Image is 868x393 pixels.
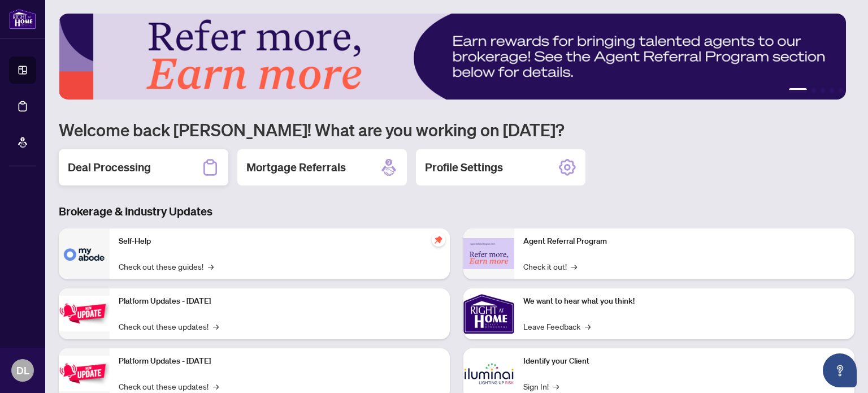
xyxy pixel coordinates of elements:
p: Self-Help [119,235,441,248]
button: 3 [821,88,825,93]
h2: Mortgage Referrals [246,159,346,175]
h3: Brokerage & Industry Updates [59,204,854,219]
img: logo [9,8,36,29]
span: → [585,320,591,332]
span: DL [16,362,29,378]
button: Open asap [823,353,857,387]
span: → [553,380,559,392]
a: Leave Feedback→ [523,320,591,332]
span: → [213,380,219,392]
img: Slide 0 [59,14,846,100]
img: Agent Referral Program [463,238,514,269]
p: We want to hear what you think! [523,295,845,308]
button: 1 [789,88,807,93]
span: → [208,260,214,273]
img: Platform Updates - July 8, 2025 [59,356,110,391]
h2: Deal Processing [68,159,151,175]
span: → [571,260,577,273]
img: Self-Help [59,228,110,279]
button: 4 [830,88,834,93]
h2: Profile Settings [425,159,503,175]
button: 2 [811,88,816,93]
p: Platform Updates - [DATE] [119,295,441,308]
p: Platform Updates - [DATE] [119,355,441,368]
a: Check out these guides!→ [119,260,214,273]
p: Identify your Client [523,355,845,368]
a: Check it out!→ [523,260,577,273]
h1: Welcome back [PERSON_NAME]! What are you working on [DATE]? [59,119,854,140]
a: Check out these updates!→ [119,320,219,332]
img: We want to hear what you think! [463,288,514,339]
a: Check out these updates!→ [119,380,219,392]
img: Platform Updates - July 21, 2025 [59,296,110,331]
p: Agent Referral Program [523,235,845,248]
span: pushpin [432,233,445,247]
span: → [213,320,219,332]
button: 5 [839,88,843,93]
a: Sign In!→ [523,380,559,392]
